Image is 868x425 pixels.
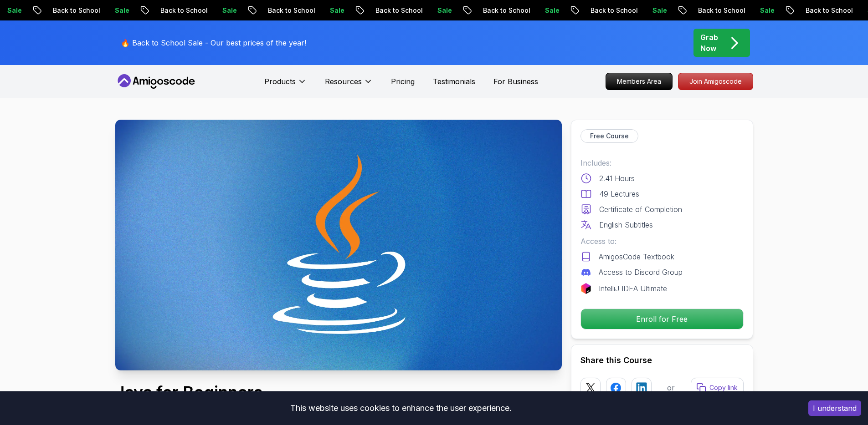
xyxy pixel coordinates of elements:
p: Sale [445,6,474,15]
p: or [667,382,675,393]
p: English Subtitles [599,219,653,230]
button: Enroll for Free [580,309,744,329]
p: Back to School [275,6,337,15]
img: jetbrains logo [580,283,591,294]
p: Certificate of Completion [599,204,682,215]
p: Access to: [580,236,744,247]
p: Copy link [709,383,738,392]
p: Back to School [60,6,122,15]
button: Products [264,76,307,94]
p: Includes: [580,157,744,168]
a: For Business [493,76,538,87]
p: AmigosCode Textbook [599,251,674,262]
p: Products [264,76,296,87]
p: Resources [325,76,362,87]
button: Copy link [691,378,744,398]
a: Join Amigoscode [678,73,753,90]
p: Enroll for Free [581,309,743,329]
p: Sale [767,6,796,15]
p: Access to Discord Group [599,267,683,278]
h1: Java for Beginners [115,383,418,401]
p: Back to School [705,6,767,15]
img: java-for-beginners_thumbnail [115,120,562,370]
h2: Share this Course [580,354,744,367]
p: Members Area [606,73,672,90]
p: Back to School [598,6,660,15]
p: 🔥 Back to School Sale - Our best prices of the year! [121,37,306,48]
p: Free Course [590,132,629,141]
p: Sale [122,6,151,15]
p: Grab Now [700,32,718,54]
p: 49 Lectures [599,188,639,199]
button: Accept cookies [808,400,861,416]
p: Back to School [168,6,230,15]
p: IntelliJ IDEA Ultimate [599,283,667,294]
div: This website uses cookies to enhance the user experience. [7,398,795,418]
p: Join Amigoscode [678,73,753,90]
a: Testimonials [433,76,475,87]
a: Members Area [606,73,673,90]
p: 2.41 Hours [599,173,635,184]
a: Pricing [391,76,415,87]
button: Resources [325,76,373,94]
p: Back to School [490,6,552,15]
p: Sale [230,6,259,15]
p: Back to School [383,6,445,15]
p: Sale [660,6,689,15]
p: Sale [552,6,581,15]
p: Sale [337,6,366,15]
p: Sale [15,6,44,15]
